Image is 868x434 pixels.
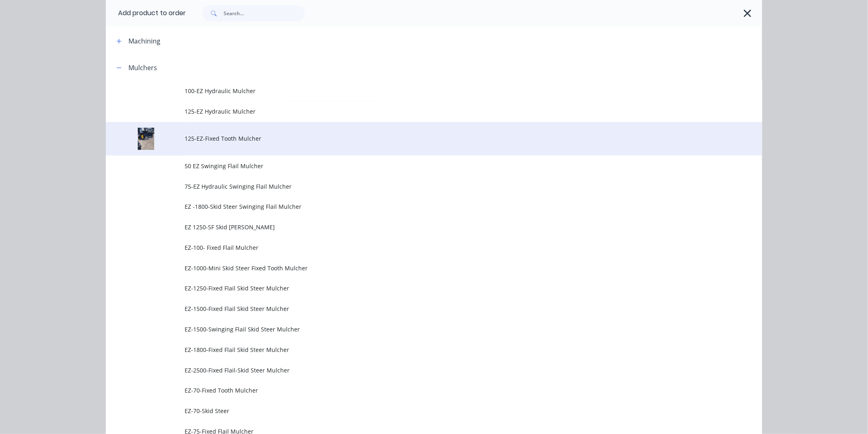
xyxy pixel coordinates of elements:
[185,243,646,252] span: EZ-100- Fixed Flail Mulcher
[185,107,646,116] span: 125-EZ Hydraulic Mulcher
[185,366,646,375] span: EZ-2500-Fixed Flail-Skid Steer Mulcher
[224,5,305,21] input: Search...
[185,325,646,333] span: EZ-1500-Swinging Flail Skid Steer Mulcher
[185,202,646,211] span: EZ -1800-Skid Steer Swinging Flail Mulcher
[128,63,157,73] div: Mulchers
[185,386,646,395] span: EZ-70-Fixed Tooth Mulcher
[185,407,646,415] span: EZ-70-Skid Steer
[185,345,646,354] span: EZ-1800-Fixed Flail Skid Steer Mulcher
[185,304,646,313] span: EZ-1500-Fixed Flail Skid Steer Mulcher
[185,264,646,272] span: EZ-1000-Mini Skid Steer Fixed Tooth Mulcher
[185,223,646,231] span: EZ 1250-SF Skid [PERSON_NAME]
[185,134,646,143] span: 125-EZ-Fixed Tooth Mulcher
[185,284,646,292] span: EZ-1250-Fixed Flail Skid Steer Mulcher
[128,36,160,46] div: Machining
[185,162,646,170] span: 50 EZ Swinging Flail Mulcher
[185,182,646,191] span: 75-EZ Hydraulic Swinging Flail Mulcher
[185,87,646,95] span: 100-EZ Hydraulic Mulcher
